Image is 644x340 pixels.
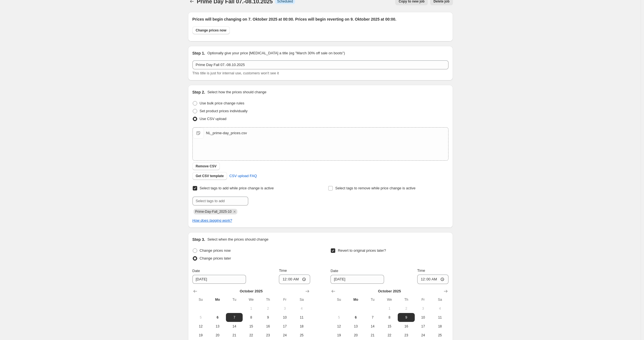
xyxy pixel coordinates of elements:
button: Change prices now [192,26,230,34]
button: Saturday October 11 2025 [431,313,448,322]
button: Get CSV template [192,172,227,180]
th: Wednesday [381,295,398,304]
button: Wednesday October 8 2025 [243,313,259,322]
th: Tuesday [364,295,381,304]
th: Sunday [192,295,209,304]
span: 4 [434,306,446,311]
button: Friday October 10 2025 [415,313,431,322]
span: Mo [211,297,224,302]
span: Use CSV upload [200,117,226,121]
span: Tu [366,297,379,302]
button: Thursday October 9 2025 [260,313,276,322]
button: Saturday October 25 2025 [293,331,310,340]
span: Get CSV template [196,174,224,178]
button: Sunday October 12 2025 [192,322,209,331]
p: Optionally give your price [MEDICAL_DATA] a title (eg "March 30% off sale on boots") [207,50,345,56]
span: 13 [350,324,362,329]
span: 5 [195,315,207,320]
button: Today Monday October 6 2025 [209,313,226,322]
span: 21 [366,333,379,337]
span: 7 [228,315,240,320]
button: Sunday October 19 2025 [331,331,347,340]
input: 30% off holiday sale [192,60,448,69]
span: 9 [400,315,412,320]
button: Wednesday October 22 2025 [243,331,259,340]
button: Wednesday October 22 2025 [381,331,398,340]
button: Monday October 13 2025 [209,322,226,331]
h2: Step 3. [192,237,205,242]
span: Use bulk price change rules [200,101,244,105]
span: 16 [262,324,274,329]
span: Time [279,268,287,273]
span: 9 [262,315,274,320]
button: Saturday October 11 2025 [293,313,310,322]
span: Select tags to remove while price change is active [335,186,416,190]
button: Thursday October 16 2025 [398,322,414,331]
h2: Prices will begin changing on 7. Oktober 2025 at 00:00. Prices will begin reverting on 9. Oktober... [192,16,448,22]
button: Friday October 3 2025 [415,304,431,313]
input: 10/6/2025 [192,275,246,284]
span: 10 [417,315,429,320]
button: Monday October 20 2025 [209,331,226,340]
span: 17 [279,324,291,329]
span: Th [262,297,274,302]
span: 18 [434,324,446,329]
span: 1 [383,306,395,311]
button: Show previous month, September 2025 [191,287,199,295]
span: We [383,297,395,302]
button: Show previous month, September 2025 [329,287,337,295]
span: 14 [228,324,240,329]
span: 25 [295,333,308,337]
span: 12 [333,324,345,329]
span: Sa [295,297,308,302]
span: This title is just for internal use, customers won't see it [192,71,279,75]
button: Friday October 24 2025 [415,331,431,340]
div: NL_prime-day_prices.csv [206,130,247,136]
i: How does tagging work? [192,218,232,222]
button: Friday October 17 2025 [276,322,293,331]
button: Saturday October 18 2025 [431,322,448,331]
span: Change prices now [200,248,231,253]
span: 24 [417,333,429,337]
button: Remove Prime-Day-Fall_2025-10 [232,209,237,214]
button: Tuesday October 14 2025 [226,322,243,331]
span: Time [417,268,425,273]
span: 8 [245,315,257,320]
span: Date [331,269,338,273]
button: Tuesday October 7 2025 [226,313,243,322]
button: Thursday October 2 2025 [260,304,276,313]
button: Saturday October 4 2025 [293,304,310,313]
button: Wednesday October 1 2025 [243,304,259,313]
button: Thursday October 23 2025 [260,331,276,340]
span: 15 [245,324,257,329]
span: Set product prices individually [200,109,248,113]
button: Friday October 17 2025 [415,322,431,331]
span: 6 [350,315,362,320]
span: 11 [434,315,446,320]
span: 14 [366,324,379,329]
button: Monday October 13 2025 [348,322,364,331]
button: Remove CSV [192,162,220,170]
button: Saturday October 25 2025 [431,331,448,340]
span: 1 [245,306,257,311]
span: 8 [383,315,395,320]
span: 12 [195,324,207,329]
th: Saturday [293,295,310,304]
span: 13 [211,324,224,329]
span: We [245,297,257,302]
span: Revert to original prices later? [338,248,386,253]
span: Su [195,297,207,302]
span: Select tags to add while price change is active [200,186,274,190]
span: 2 [400,306,412,311]
th: Thursday [398,295,414,304]
button: Tuesday October 21 2025 [364,331,381,340]
span: Change prices later [200,256,231,260]
button: Thursday October 9 2025 [398,313,414,322]
span: Fr [279,297,291,302]
span: 15 [383,324,395,329]
th: Monday [209,295,226,304]
input: 10/6/2025 [331,275,384,284]
button: Saturday October 18 2025 [293,322,310,331]
span: Date [192,269,200,273]
span: 7 [366,315,379,320]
